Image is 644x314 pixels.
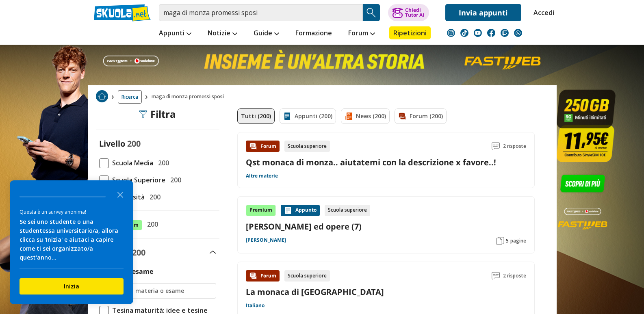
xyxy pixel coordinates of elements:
div: Chiedi Tutor AI [405,8,424,17]
div: Premium [246,205,276,216]
a: Tutti (200) [237,108,275,124]
img: Home [96,90,108,102]
a: Invia appunti [445,4,521,21]
img: Forum contenuto [249,272,257,280]
a: [PERSON_NAME] ed opere (7) [246,221,526,232]
button: Close the survey [112,186,128,202]
a: Appunti [157,26,193,41]
a: News (200) [341,108,390,124]
img: Commenti lettura [492,142,500,150]
a: Forum [346,26,377,41]
img: facebook [487,29,495,37]
span: Scuola Media [109,158,153,168]
span: 200 [155,158,169,168]
img: Filtra filtri mobile [139,110,147,118]
span: 2 risposte [503,270,526,282]
div: Scuola superiore [284,270,330,282]
span: 200 [146,192,160,202]
span: 2 risposte [503,141,526,152]
a: Qst monaca di monza.. aiutatemi con la descrizione x favore..! [246,157,496,168]
a: Formazione [293,26,334,41]
img: News filtro contenuto [345,112,353,120]
img: Pagine [496,237,504,245]
a: Guide [252,26,281,41]
a: La monaca di [GEOGRAPHIC_DATA] [246,286,384,297]
span: 200 [132,247,145,258]
span: Scuola Superiore [109,175,165,185]
span: 200 [167,175,181,185]
span: pagine [510,238,526,244]
img: Forum filtro contenuto [398,112,406,120]
div: Survey [10,180,133,304]
a: Ricerca [118,90,142,104]
img: Appunti filtro contenuto [283,112,291,120]
a: Altre materie [246,173,278,179]
div: Forum [246,141,280,152]
img: Appunti contenuto [284,206,292,214]
img: Apri e chiudi sezione [210,251,216,254]
input: Ricerca materia o esame [113,287,212,295]
span: 5 [506,238,509,244]
button: Inizia [20,278,124,295]
span: 200 [127,138,141,149]
input: Cerca appunti, riassunti o versioni [159,4,363,21]
img: Commenti lettura [492,272,500,280]
div: Appunto [281,205,320,216]
img: WhatsApp [514,29,522,37]
span: maga di monza promessi sposi [152,90,227,104]
label: Livello [99,138,125,149]
div: Questa è un survey anonima! [20,208,124,216]
a: Italiano [246,302,265,309]
div: Scuola superiore [325,205,370,216]
a: [PERSON_NAME] [246,237,286,243]
img: twitch [501,29,509,37]
a: Accedi [533,4,551,21]
span: 200 [144,219,158,230]
img: instagram [447,29,455,37]
button: Search Button [363,4,380,21]
img: youtube [474,29,482,37]
div: Forum [246,270,280,282]
a: Ripetizioni [389,26,431,39]
div: Scuola superiore [284,141,330,152]
a: Home [96,90,108,104]
img: tiktok [460,29,468,37]
img: Cerca appunti, riassunti o versioni [365,6,377,19]
a: Notizie [206,26,239,41]
a: Forum (200) [395,108,447,124]
a: Appunti (200) [280,108,336,124]
div: Filtra [139,108,176,120]
img: Forum contenuto [249,142,257,150]
div: Se sei uno studente o una studentessa universitario/a, allora clicca su 'Inizia' e aiutaci a capi... [20,217,124,262]
button: ChiediTutor AI [388,4,429,21]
